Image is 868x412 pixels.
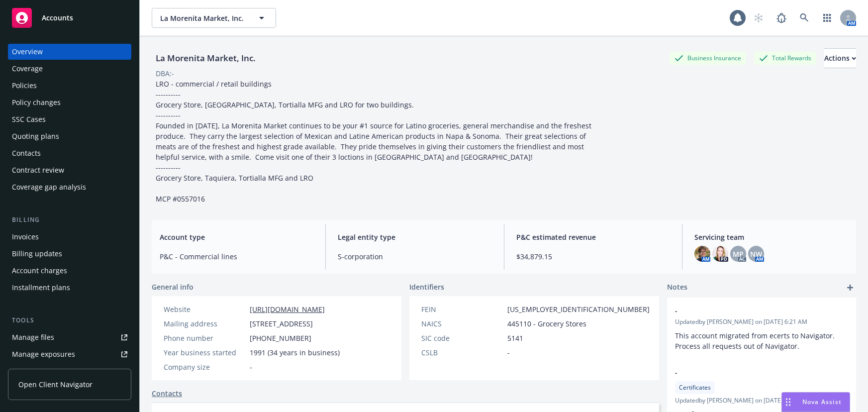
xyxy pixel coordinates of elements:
div: Contract review [12,162,64,178]
span: S-corporation [338,251,491,262]
a: Coverage [8,61,131,77]
a: Manage files [8,329,131,345]
div: Mailing address [164,318,246,329]
a: Switch app [817,8,837,28]
div: -Updatedby [PERSON_NAME] on [DATE] 6:21 AMThis account migrated from ecerts to Navigator. Process... [667,298,856,359]
a: Report a Bug [772,8,791,28]
span: - [250,362,252,372]
a: Billing updates [8,246,131,262]
div: Contacts [12,145,41,161]
span: $34,879.15 [516,251,670,262]
div: Quoting plans [12,128,59,144]
span: P&C estimated revenue [516,232,670,242]
a: SSC Cases [8,111,131,127]
span: [STREET_ADDRESS] [250,318,313,329]
div: Invoices [12,229,39,245]
span: P&C - Commercial lines [160,251,313,262]
a: Policies [8,78,131,94]
div: Year business started [164,347,246,358]
span: 1991 (34 years in business) [250,347,340,358]
a: Contacts [152,388,182,399]
button: La Morenita Market, Inc. [152,8,276,28]
div: Company size [164,362,246,372]
a: [URL][DOMAIN_NAME] [250,305,325,314]
span: Legal entity type [338,232,491,242]
a: Manage exposures [8,346,131,362]
span: Certificates [679,383,711,392]
a: Overview [8,44,131,60]
div: Manage exposures [12,346,75,362]
div: Overview [12,44,43,60]
a: Contract review [8,162,131,178]
span: General info [152,282,193,292]
span: This account migrated from ecerts to Navigator. Process all requests out of Navigator. [675,331,837,351]
div: La Morenita Market, Inc. [152,52,260,65]
span: Updated by [PERSON_NAME] on [DATE] 6:21 AM [675,317,848,326]
span: [US_EMPLOYER_IDENTIFICATION_NUMBER] [507,304,650,314]
div: Coverage gap analysis [12,179,86,195]
div: Tools [8,315,131,325]
span: Nova Assist [802,398,842,406]
span: Open Client Navigator [18,379,93,390]
button: Actions [824,48,856,68]
span: [PHONE_NUMBER] [250,333,311,343]
a: Quoting plans [8,128,131,144]
div: Business Insurance [670,52,746,64]
a: Accounts [8,4,131,32]
span: - [675,367,822,378]
div: Total Rewards [754,52,816,64]
span: - [675,306,822,316]
span: MP [733,249,744,259]
span: Accounts [42,14,73,22]
div: NAICS [421,318,503,329]
div: Phone number [164,333,246,343]
div: SSC Cases [12,111,46,127]
div: Manage files [12,329,54,345]
img: photo [712,246,728,262]
span: - [507,347,510,358]
div: FEIN [421,304,503,314]
div: Account charges [12,263,67,279]
span: Notes [667,282,687,294]
a: Account charges [8,263,131,279]
span: Servicing team [694,232,848,242]
div: DBA: - [156,68,174,79]
div: Policy changes [12,95,61,110]
div: Installment plans [12,280,70,296]
span: LRO - commercial / retail buildings ---------- Grocery Store, [GEOGRAPHIC_DATA], Tortialla MFG an... [156,79,593,204]
div: Policies [12,78,37,94]
div: Billing updates [12,246,62,262]
a: Contacts [8,145,131,161]
span: La Morenita Market, Inc. [160,13,246,23]
div: Drag to move [782,393,794,412]
button: Nova Assist [781,392,850,412]
a: Invoices [8,229,131,245]
div: Billing [8,215,131,225]
div: SIC code [421,333,503,343]
div: CSLB [421,347,503,358]
img: photo [694,246,710,262]
span: 5141 [507,333,523,343]
span: Updated by [PERSON_NAME] on [DATE] 11:22 AM [675,396,848,405]
a: add [844,282,856,294]
span: 445110 - Grocery Stores [507,318,586,329]
a: Coverage gap analysis [8,179,131,195]
span: Identifiers [409,282,444,292]
span: Account type [160,232,313,242]
div: Actions [824,49,856,68]
div: Coverage [12,61,43,77]
div: Website [164,304,246,314]
span: NW [750,249,762,259]
a: Installment plans [8,280,131,296]
a: Search [794,8,814,28]
a: Start snowing [749,8,769,28]
a: Policy changes [8,95,131,110]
